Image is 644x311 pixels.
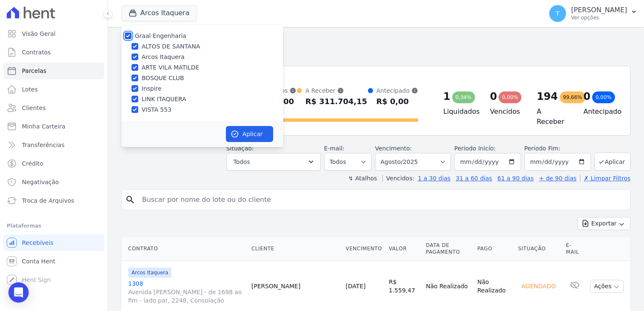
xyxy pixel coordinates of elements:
[3,81,104,98] a: Lotes
[142,74,184,83] label: BOSQUE CLUB
[128,288,245,305] span: Avenida [PERSON_NAME] - de 1698 ao fim - lado par, 2248, Consolação
[3,155,104,172] a: Crédito
[418,175,451,182] a: 1 a 30 dias
[443,107,477,117] h4: Liquidados
[233,157,250,167] span: Todos
[583,90,590,103] div: 0
[443,90,451,103] div: 1
[524,144,591,153] label: Período Fim:
[539,175,577,182] a: + de 90 dias
[22,239,54,247] span: Recebíveis
[3,253,104,270] a: Conta Hent
[515,237,562,261] th: Situação
[456,175,492,182] a: 31 a 60 dias
[3,118,104,135] a: Minha Carteira
[518,280,559,292] div: Agendado
[474,237,515,261] th: Pago
[305,95,367,108] div: R$ 311.704,15
[121,5,197,21] button: Arcos Itaquera
[3,174,104,190] a: Negativação
[142,105,172,114] label: VISTA 553
[454,145,496,152] label: Período Inicío:
[142,63,199,72] label: ARTE VILA MATILDE
[3,25,104,42] a: Visão Geral
[125,195,135,205] i: search
[3,62,104,79] a: Parcelas
[128,279,245,305] a: 1308Avenida [PERSON_NAME] - de 1698 ao fim - lado par, 2248, Consolação
[497,175,534,182] a: 61 a 90 dias
[342,237,385,261] th: Vencimento
[499,91,521,103] div: 0,00%
[8,282,29,303] div: Open Intercom Messenger
[490,90,497,103] div: 0
[422,237,474,261] th: Data de Pagamento
[3,99,104,116] a: Clientes
[592,91,615,103] div: 0,00%
[135,32,186,39] label: Graal Engenharia
[537,90,558,103] div: 194
[571,14,627,21] p: Ver opções
[3,137,104,153] a: Transferências
[22,85,38,94] span: Lotes
[22,178,59,186] span: Negativação
[22,29,56,38] span: Visão Geral
[22,196,74,205] span: Troca de Arquivos
[22,67,46,75] span: Parcelas
[22,104,46,112] span: Clientes
[560,91,586,103] div: 99,66%
[577,217,631,230] button: Exportar
[542,2,644,25] button: T [PERSON_NAME] Ver opções
[376,95,418,108] div: R$ 0,00
[248,237,343,261] th: Cliente
[594,153,631,171] button: Aplicar
[348,175,377,182] label: ↯ Atalhos
[583,107,617,117] h4: Antecipado
[385,237,422,261] th: Valor
[22,141,64,149] span: Transferências
[382,175,414,182] label: Vencidos:
[226,126,273,142] button: Aplicar
[22,122,65,131] span: Minha Carteira
[142,84,161,93] label: Inspire
[128,268,172,278] span: Arcos Itaquera
[226,153,321,171] button: Todos
[590,280,624,293] button: Ações
[142,53,185,62] label: Arcos Itaquera
[563,237,587,261] th: E-mail
[324,145,345,152] label: E-mail:
[7,221,101,231] div: Plataformas
[580,175,631,182] a: ✗ Limpar Filtros
[3,192,104,209] a: Troca de Arquivos
[142,95,186,104] label: LINK ITAQUERA
[22,48,51,56] span: Contratos
[452,91,475,103] div: 0,34%
[571,6,627,14] p: [PERSON_NAME]
[3,44,104,61] a: Contratos
[137,191,627,208] input: Buscar por nome do lote ou do cliente
[376,86,418,95] div: Antecipado
[3,234,104,251] a: Recebíveis
[556,11,560,16] span: T
[22,159,43,168] span: Crédito
[226,145,254,152] label: Situação:
[375,145,412,152] label: Vencimento:
[537,107,570,127] h4: A Receber
[22,257,55,265] span: Conta Hent
[305,86,367,95] div: A Receber
[346,283,365,290] a: [DATE]
[490,107,523,117] h4: Vencidos
[121,237,248,261] th: Contrato
[142,42,200,51] label: ALTOS DE SANTANA
[121,34,631,49] h2: Parcelas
